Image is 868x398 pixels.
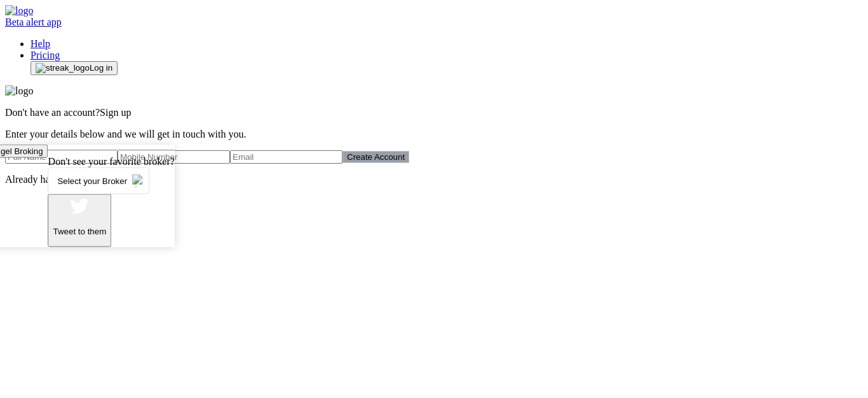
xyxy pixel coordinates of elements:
[5,17,863,28] a: logoBeta alert app
[5,85,33,97] img: logo
[5,129,863,140] p: Enter your details below and we will get in touch with you.
[90,63,112,73] span: Log in
[48,156,175,167] div: Don't see your favorite broker?
[5,5,33,17] img: logo
[36,63,90,73] img: streak_logo
[5,107,863,118] p: Sign up
[132,174,145,187] img: down
[230,150,342,164] input: Email
[31,61,118,75] button: streak_logoLog in
[5,174,863,185] p: Already have an account?
[5,17,62,27] span: Beta alert app
[5,107,100,118] span: Don't have an account?
[342,151,409,163] button: Create Account
[31,50,60,60] a: Pricing
[31,38,50,49] a: Help
[48,194,112,247] button: Tweet to them
[48,167,149,194] button: Select your Brokerdown
[53,169,132,193] span: Select your Broker
[53,227,107,236] p: Tweet to them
